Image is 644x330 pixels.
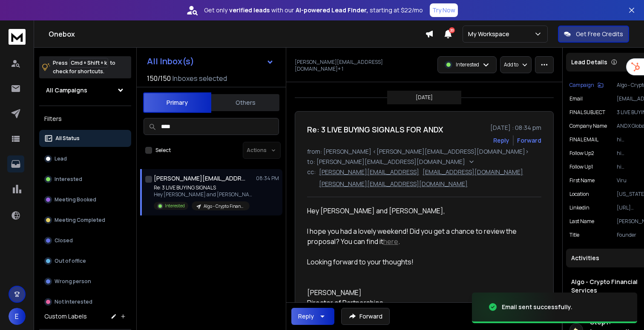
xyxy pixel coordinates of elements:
p: FINAL EMAIL [569,136,598,143]
p: Wrong person [55,278,91,285]
p: Lead Details [571,58,607,66]
p: [EMAIL_ADDRESS][DOMAIN_NAME] [423,168,523,176]
p: Follow Up1 [569,164,593,170]
img: logo [9,29,26,45]
label: Select [155,147,171,154]
button: Closed [39,232,131,249]
button: Forward [341,308,390,325]
button: Reply [493,136,509,145]
p: [PERSON_NAME][EMAIL_ADDRESS][DOMAIN_NAME] + 1 [295,59,422,72]
button: Wrong person [39,273,131,290]
button: Campaign [569,82,604,89]
h3: Filters [39,113,131,125]
button: E [9,308,26,325]
div: Director of Partnerships [307,298,535,308]
p: Last Name [569,218,594,225]
p: Try Now [432,6,455,14]
h3: Inboxes selected [172,73,227,83]
p: Email [569,95,583,102]
strong: verified leads [229,6,270,14]
button: All Inbox(s) [140,53,281,70]
div: [PERSON_NAME] [307,287,535,298]
span: 150 / 150 [147,73,171,83]
h1: Re: 3 LIVE BUYING SIGNALS FOR ANDX [307,123,443,135]
p: Closed [55,237,73,244]
p: linkedin [569,204,589,211]
p: 08:34 PM [256,175,279,182]
p: Interested [456,61,479,68]
p: Hey [PERSON_NAME] and [PERSON_NAME], I hope [154,191,256,198]
p: [DATE] [416,94,433,101]
button: Not Interested [39,293,131,310]
button: Meeting Booked [39,191,131,208]
p: title [569,232,579,238]
p: Get Free Credits [576,30,623,38]
p: First Name [569,177,595,184]
div: Reply [298,312,314,321]
p: FINAL SUBJECT [569,109,605,116]
p: Out of office [55,258,86,264]
div: Forward [517,136,541,145]
p: [DATE] : 08:34 pm [490,123,541,132]
h1: [PERSON_NAME][EMAIL_ADDRESS][DOMAIN_NAME] +1 [154,174,247,183]
p: Not Interested [55,298,92,305]
button: Reply [291,308,334,325]
p: Press to check for shortcuts. [53,59,115,76]
p: [PERSON_NAME][EMAIL_ADDRESS][DOMAIN_NAME] [319,180,468,188]
h1: All Inbox(s) [147,57,194,66]
p: to: [PERSON_NAME][EMAIL_ADDRESS][DOMAIN_NAME] [307,158,466,166]
p: Meeting Completed [55,217,105,224]
p: [PERSON_NAME][EMAIL_ADDRESS] [319,168,419,176]
button: Out of office [39,253,131,270]
button: Primary [143,92,211,113]
button: Get Free Credits [558,26,629,43]
p: cc: [307,168,316,188]
p: Campaign [569,82,594,89]
h1: Onebox [49,29,425,39]
button: Lead [39,150,131,167]
p: Algo - Crypto Financial Services [204,203,244,209]
div: Email sent successfully. [502,303,572,311]
button: All Status [39,130,131,147]
p: location [569,191,589,198]
button: Try Now [430,3,458,17]
p: Lead [55,155,67,162]
p: from: [PERSON_NAME] <[PERSON_NAME][EMAIL_ADDRESS][DOMAIN_NAME]> [307,147,541,156]
span: Cmd + Shift + k [69,58,108,68]
p: All Status [55,135,80,142]
button: Interested [39,171,131,188]
p: Company Name [569,123,607,129]
p: Meeting Booked [55,196,96,203]
button: Meeting Completed [39,212,131,229]
button: Others [211,93,279,112]
h3: Custom Labels [44,312,87,321]
button: All Campaigns [39,82,131,99]
div: Hey [PERSON_NAME] and [PERSON_NAME], I hope you had a lovely weekend! Did you get a chance to rev... [307,206,535,267]
h1: All Campaigns [46,86,87,95]
p: Get only with our starting at $22/mo [204,6,423,14]
p: Add to [504,61,518,68]
p: Interested [165,203,185,209]
span: 20 [449,27,455,33]
a: here [383,237,398,246]
p: Follow Up2 [569,150,594,157]
p: Re: 3 LIVE BUYING SIGNALS [154,184,256,191]
p: My Workspace [468,30,513,38]
p: Interested [55,176,82,183]
strong: AI-powered Lead Finder, [296,6,368,14]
